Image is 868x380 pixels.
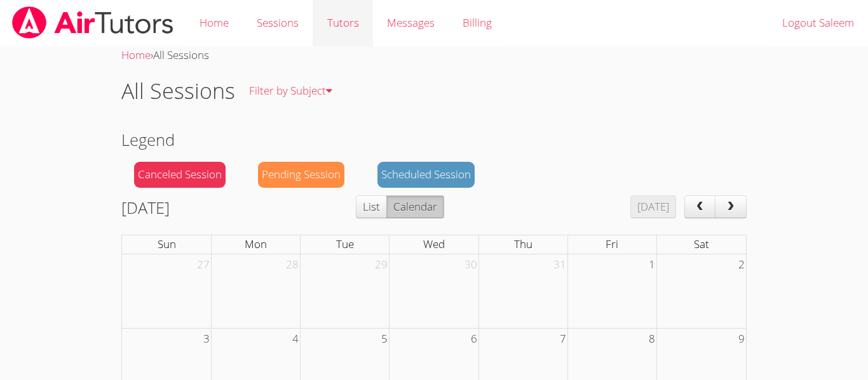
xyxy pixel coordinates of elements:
button: [DATE] [630,195,676,218]
span: Thu [514,237,532,251]
button: Calendar [386,195,444,218]
span: 30 [463,254,478,275]
span: 2 [737,254,746,275]
div: Canceled Session [134,162,226,188]
span: Tue [336,237,354,251]
span: 7 [559,329,567,350]
h1: All Sessions [121,75,235,107]
span: Wed [423,237,445,251]
span: 5 [380,329,389,350]
div: › [121,46,747,65]
span: 1 [648,254,656,275]
a: Home [121,48,151,62]
span: 9 [737,329,746,350]
span: 8 [648,329,656,350]
span: 31 [552,254,567,275]
span: 27 [196,254,211,275]
img: airtutors_banner-c4298cdbf04f3fff15de1276eac7730deb9818008684d7c2e4769d2f7ddbe033.png [11,6,175,39]
button: prev [684,195,716,218]
span: Mon [245,237,267,251]
button: next [715,195,747,218]
span: 29 [374,254,389,275]
div: Pending Session [258,162,344,188]
a: Filter by Subject [235,68,346,114]
span: 6 [470,329,478,350]
button: List [356,195,387,218]
span: 4 [291,329,300,350]
span: Messages [387,15,435,30]
span: Fri [606,237,618,251]
div: Scheduled Session [377,162,475,188]
h2: [DATE] [121,195,170,219]
span: Sat [694,237,709,251]
span: 28 [285,254,300,275]
span: 3 [202,329,211,350]
span: Sun [158,237,176,251]
h2: Legend [121,128,747,152]
span: All Sessions [153,48,209,62]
